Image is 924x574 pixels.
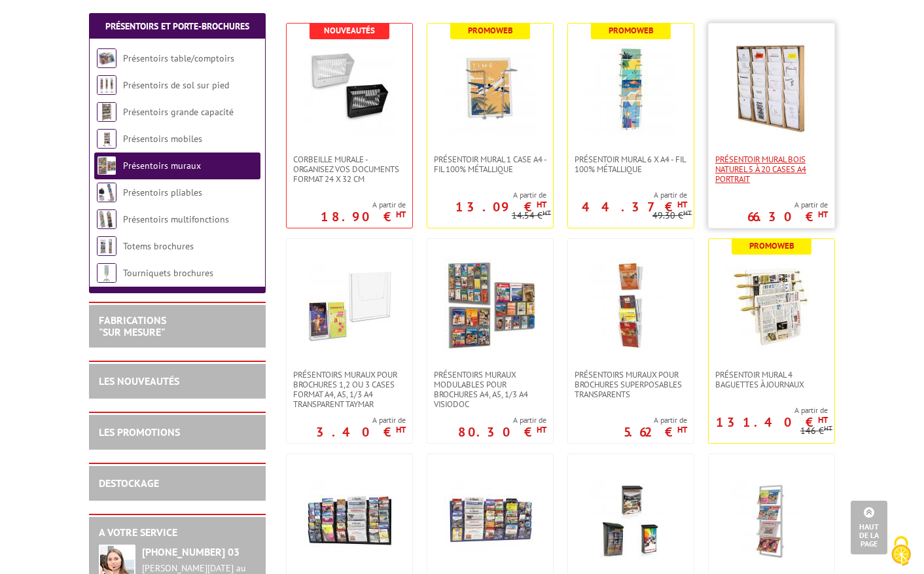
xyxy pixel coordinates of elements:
[316,428,406,436] p: 3.40 €
[123,187,202,198] a: Présentoirs pliables
[609,25,654,36] b: Promoweb
[624,428,687,436] p: 5.62 €
[824,423,832,433] sup: HT
[316,415,406,425] span: A partir de
[99,527,256,539] h2: A votre service
[97,102,116,122] img: Présentoirs grande capacité
[427,154,553,174] a: Présentoir mural 1 case A4 - Fil 100% métallique
[97,75,116,95] img: Présentoirs de sol sur pied
[818,414,828,425] sup: HT
[304,259,395,350] img: PRÉSENTOIRS MURAUX POUR BROCHURES 1,2 OU 3 CASES FORMAT A4, A5, 1/3 A4 TRANSPARENT TAYMAR
[715,370,828,389] span: Présentoir mural 4 baguettes à journaux
[709,370,834,389] a: Présentoir mural 4 baguettes à journaux
[709,405,828,416] span: A partir de
[434,370,546,409] span: Présentoirs muraux modulables pour brochures A4, A5, 1/3 A4 VISIODOC
[287,154,412,184] a: Corbeille Murale - Organisez vos documents format 24 x 32 cm
[575,154,687,174] span: Présentoir mural 6 x A4 - Fil 100% métallique
[582,203,687,211] p: 44.37 €
[99,476,159,490] a: DESTOCKAGE
[105,20,249,32] a: Présentoirs et Porte-brochures
[123,79,229,91] a: Présentoirs de sol sur pied
[304,474,395,565] img: PRÉSENTOIRS MURAUX POUR BROCHURES ET MAGAZINES, MULTI-CASES NOIR - ASSEMBLABLES
[512,211,551,221] p: 14.54 €
[542,208,551,217] sup: HT
[575,370,687,399] span: PRÉSENTOIRS MURAUX POUR BROCHURES SUPERPOSABLES TRANSPARENTS
[142,545,240,558] strong: [PHONE_NUMBER] 03
[818,209,828,220] sup: HT
[324,25,375,36] b: Nouveautés
[293,154,406,184] span: Corbeille Murale - Organisez vos documents format 24 x 32 cm
[878,529,924,574] button: Cookies (fenêtre modale)
[99,425,180,439] a: LES PROMOTIONS
[716,418,828,426] p: 131.40 €
[396,424,406,435] sup: HT
[287,370,412,409] a: PRÉSENTOIRS MURAUX POUR BROCHURES 1,2 OU 3 CASES FORMAT A4, A5, 1/3 A4 TRANSPARENT TAYMAR
[444,43,536,135] img: Présentoir mural 1 case A4 - Fil 100% métallique
[123,133,202,145] a: Présentoirs mobiles
[458,428,546,436] p: 80.30 €
[123,240,194,252] a: Totems brochures
[568,154,694,174] a: Présentoir mural 6 x A4 - Fil 100% métallique
[726,259,817,350] img: Présentoir mural 4 baguettes à journaux
[123,267,213,279] a: Tourniquets brochures
[747,200,828,210] span: A partir de
[321,200,406,210] span: A partir de
[304,43,395,135] img: Corbeille Murale - Organisez vos documents format 24 x 32 cm
[585,474,677,565] img: PRÉSENTOIRS-DISTRIBUTEURS DE DOCUMENTS MURAUX 1 CASE NOIR
[123,160,201,171] a: Présentoirs muraux
[123,52,234,64] a: Présentoirs table/comptoirs
[97,48,116,68] img: Présentoirs table/comptoirs
[123,213,229,225] a: Présentoirs multifonctions
[396,209,406,220] sup: HT
[434,154,546,174] span: Présentoir mural 1 case A4 - Fil 100% métallique
[99,374,179,387] a: LES NOUVEAUTÉS
[123,106,234,118] a: Présentoirs grande capacité
[293,370,406,409] span: PRÉSENTOIRS MURAUX POUR BROCHURES 1,2 OU 3 CASES FORMAT A4, A5, 1/3 A4 TRANSPARENT TAYMAR
[677,199,687,210] sup: HT
[97,129,116,149] img: Présentoirs mobiles
[99,314,166,338] a: FABRICATIONS"Sur Mesure"
[851,501,887,554] a: Haut de la page
[455,203,546,211] p: 13.09 €
[537,199,546,210] sup: HT
[97,156,116,175] img: Présentoirs muraux
[652,211,692,221] p: 49.30 €
[537,424,546,435] sup: HT
[709,154,834,184] a: Présentoir Mural Bois naturel 5 à 20 cases A4 Portrait
[97,209,116,229] img: Présentoirs multifonctions
[458,415,546,425] span: A partir de
[568,190,687,200] span: A partir de
[427,370,553,409] a: Présentoirs muraux modulables pour brochures A4, A5, 1/3 A4 VISIODOC
[800,426,832,436] p: 146 €
[568,370,694,399] a: PRÉSENTOIRS MURAUX POUR BROCHURES SUPERPOSABLES TRANSPARENTS
[624,415,687,425] span: A partir de
[683,208,692,217] sup: HT
[749,240,794,251] b: Promoweb
[444,474,536,565] img: PRÉSENTOIRS MURAUX POUR BROCHURES ET MAGAZINES, MULTI-CASES TRANSPARENTS - ASSEMBLABLES
[747,213,828,221] p: 66.30 €
[585,43,677,135] img: Présentoir mural 6 x A4 - Fil 100% métallique
[97,236,116,256] img: Totems brochures
[97,183,116,202] img: Présentoirs pliables
[321,213,406,221] p: 18.90 €
[726,43,817,135] img: Présentoir Mural Bois naturel 5 à 20 cases A4 Portrait
[585,259,677,350] img: PRÉSENTOIRS MURAUX POUR BROCHURES SUPERPOSABLES TRANSPARENTS
[427,190,546,200] span: A partir de
[885,535,917,567] img: Cookies (fenêtre modale)
[97,263,116,283] img: Tourniquets brochures
[726,474,817,565] img: PRÉSENTOIR MURAL DESIGN ALUMINIUM POUR BROCHURES
[468,25,513,36] b: Promoweb
[715,154,828,184] span: Présentoir Mural Bois naturel 5 à 20 cases A4 Portrait
[444,259,536,350] img: Présentoirs muraux modulables pour brochures A4, A5, 1/3 A4 VISIODOC
[677,424,687,435] sup: HT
